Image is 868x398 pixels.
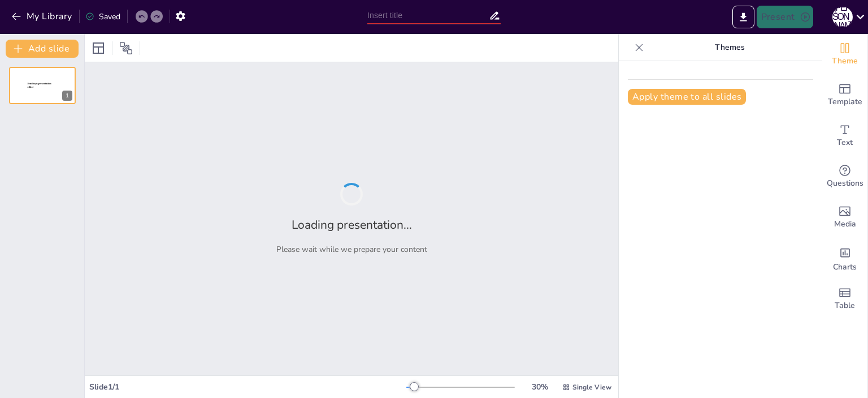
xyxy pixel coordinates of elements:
span: Single View [572,383,611,392]
div: Change the overall theme [822,34,867,75]
div: 1 [62,91,72,101]
div: Add images, graphics, shapes or video [822,197,867,238]
button: Export to PowerPoint [732,6,754,28]
button: My Library [8,7,77,25]
div: Layout [89,39,107,57]
div: Add text boxes [822,115,867,156]
h2: Loading presentation... [292,217,412,233]
span: Theme [832,55,858,67]
div: Add charts and graphs [822,238,867,279]
div: Add ready made slides [822,75,867,115]
span: Media [834,218,856,230]
div: Add a table [822,279,867,319]
span: Position [119,41,133,55]
p: Please wait while we prepare your content [276,244,427,255]
div: Slide 1 / 1 [89,382,406,392]
div: 30 % [526,382,553,392]
input: Insert title [367,7,489,24]
span: Template [828,96,862,108]
span: Questions [827,177,863,190]
span: Sendsteps presentation editor [28,83,51,89]
div: Saved [85,11,120,22]
span: Text [837,136,853,149]
span: Charts [833,261,857,273]
div: Get real-time input from your audience [822,156,867,197]
span: Table [835,299,855,312]
button: А [PERSON_NAME] [832,6,853,28]
button: Apply theme to all slides [628,89,746,105]
div: А [PERSON_NAME] [832,7,853,27]
div: 1 [9,67,76,104]
button: Present [757,6,813,28]
p: Themes [648,34,811,61]
button: Add slide [6,40,79,58]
